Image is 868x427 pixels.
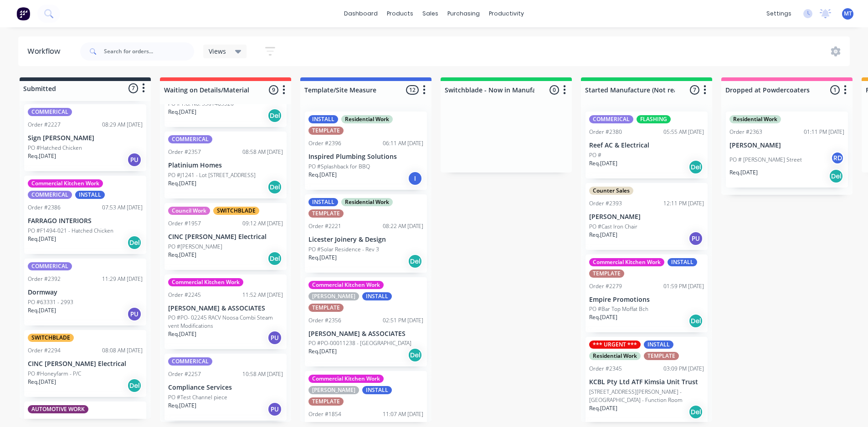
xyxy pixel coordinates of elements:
[729,115,781,123] div: Residential Work
[28,378,56,386] p: Req. [DATE]
[308,198,338,206] div: INSTALL
[308,410,341,418] div: Order #1854
[168,314,283,330] p: PO #PO- 02245 RACV Noosa Combi Steam vent Modifications
[308,127,344,135] div: TEMPLATE
[383,410,423,418] div: 11:07 AM [DATE]
[644,341,673,349] div: INSTALL
[168,148,201,156] div: Order #2357
[127,378,142,393] div: Del
[589,404,617,412] p: Req. [DATE]
[168,393,227,402] p: PO #Test Channel piece
[168,278,243,286] div: Commercial Kitchen Work
[16,7,30,20] img: Factory
[305,112,427,190] div: INSTALLResidential WorkTEMPLATEOrder #239606:11 AM [DATE]Inspired Plumbing SolutionsPO #Splashbac...
[27,46,65,57] div: Workflow
[28,121,61,129] div: Order #2227
[668,258,697,266] div: INSTALL
[28,306,56,315] p: Req. [DATE]
[383,139,423,147] div: 06:11 AM [DATE]
[308,163,370,171] p: PO #Splashback for BBQ
[164,274,287,350] div: Commercial Kitchen WorkOrder #224511:52 AM [DATE][PERSON_NAME] & ASSOCIATESPO #PO- 02245 RACV Noo...
[589,365,622,373] div: Order #2345
[168,219,201,228] div: Order #1957
[28,108,72,116] div: COMMERICAL
[164,203,287,270] div: Council WorkSWITCHBLADEOrder #195709:12 AM [DATE]CINC [PERSON_NAME] ElectricalPO #[PERSON_NAME]Re...
[308,236,423,244] p: Licester Joinery & Design
[829,169,843,183] div: Del
[408,348,422,362] div: Del
[168,370,201,378] div: Order #2257
[28,262,72,270] div: COMMERICAL
[168,171,256,179] p: PO #J1241 - Lot [STREET_ADDRESS]
[339,7,382,20] a: dashboard
[267,108,282,123] div: Del
[589,305,648,313] p: PO #Bar Top Moffat Bch
[589,151,601,159] p: PO #
[28,134,143,142] p: Sign [PERSON_NAME]
[589,223,637,231] p: PO #Cast Iron Chair
[28,152,56,160] p: Req. [DATE]
[383,316,423,325] div: 02:51 PM [DATE]
[308,339,411,347] p: PO #PO-00011238 - [GEOGRAPHIC_DATA]
[308,304,344,312] div: TEMPLATE
[28,405,88,413] div: AUTOMOTIVE WORK
[28,275,61,283] div: Order #2392
[28,346,61,355] div: Order #2294
[168,135,212,143] div: COMMERICAL
[341,198,393,206] div: Residential Work
[729,168,758,177] p: Req. [DATE]
[589,296,704,304] p: Empire Promotions
[267,402,282,417] div: PU
[28,144,82,152] p: PO #Hatched Chicken
[589,115,633,123] div: COMMERICAL
[24,330,146,397] div: SWITCHBLADEOrder #229408:08 AM [DATE]CINC [PERSON_NAME] ElectricalPO #Honeyfarm - P/CReq.[DATE]Del
[589,142,704,149] p: Reef AC & Electrical
[408,254,422,269] div: Del
[104,42,194,61] input: Search for orders...
[267,251,282,266] div: Del
[24,104,146,171] div: COMMERICALOrder #222708:29 AM [DATE]Sign [PERSON_NAME]PO #Hatched ChickenReq.[DATE]PU
[28,191,72,199] div: COMMERICAL
[589,231,617,239] p: Req. [DATE]
[637,115,671,123] div: FLASHING
[213,207,259,215] div: SWITCHBLADE
[831,151,844,165] div: RD
[28,298,73,306] p: PO #63331 - 2993
[308,281,384,289] div: Commercial Kitchen Work
[308,330,423,338] p: [PERSON_NAME] & ASSOCIATES
[589,159,617,168] p: Req. [DATE]
[589,388,704,404] p: [STREET_ADDRESS][PERSON_NAME] - [GEOGRAPHIC_DATA] - Function Room
[102,346,143,355] div: 08:08 AM [DATE]
[308,222,341,230] div: Order #2221
[168,305,283,312] p: [PERSON_NAME] & ASSOCIATES
[383,222,423,230] div: 08:22 AM [DATE]
[28,203,61,212] div: Order #2386
[729,142,844,149] p: [PERSON_NAME]
[308,171,337,179] p: Req. [DATE]
[663,128,704,136] div: 05:55 AM [DATE]
[28,235,56,243] p: Req. [DATE]
[726,112,848,188] div: Residential WorkOrder #236301:11 PM [DATE][PERSON_NAME]PO # [PERSON_NAME] StreetRDReq.[DATE]Del
[688,160,703,174] div: Del
[586,112,708,178] div: COMMERICALFLASHINGOrder #238005:55 AM [DATE]Reef AC & ElectricalPO #Req.[DATE]Del
[28,360,143,368] p: CINC [PERSON_NAME] Electrical
[308,347,337,356] p: Req. [DATE]
[308,375,384,383] div: Commercial Kitchen Work
[688,314,703,328] div: Del
[663,282,704,290] div: 01:59 PM [DATE]
[28,179,103,188] div: Commercial Kitchen Work
[242,148,283,156] div: 08:58 AM [DATE]
[267,330,282,345] div: PU
[443,7,484,20] div: purchasing
[484,7,529,20] div: productivity
[589,352,641,360] div: Residential Work
[102,121,143,129] div: 08:29 AM [DATE]
[102,418,143,426] div: 02:43 PM [DATE]
[242,291,283,299] div: 11:52 AM [DATE]
[308,292,359,300] div: [PERSON_NAME]
[28,370,81,378] p: PO #Honeyfarm - P/C
[762,7,796,20] div: settings
[589,128,622,136] div: Order #2380
[729,156,802,164] p: PO # [PERSON_NAME] Street
[663,199,704,208] div: 12:11 PM [DATE]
